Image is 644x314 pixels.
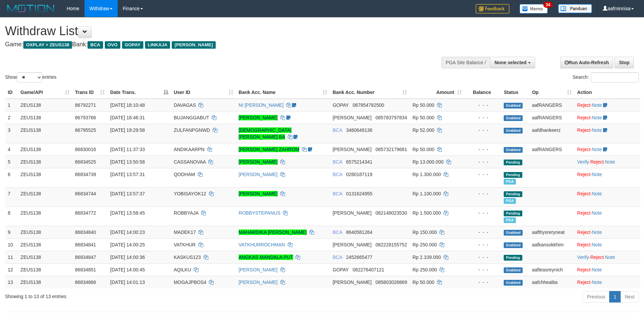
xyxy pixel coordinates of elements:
[174,115,209,120] span: BUJANGGABUT
[504,217,516,223] span: Marked by aafRornrotha
[467,127,499,134] div: - - -
[574,168,640,187] td: ·
[504,242,523,248] span: Grabbed
[577,242,591,247] a: Reject
[574,238,640,251] td: ·
[18,124,72,143] td: ZEUS138
[573,72,639,82] label: Search:
[592,230,602,235] a: Note
[577,255,589,260] a: Verify
[376,210,407,216] span: Copy 082148023530 to clipboard
[346,230,373,235] span: Copy 8640581264 to clipboard
[75,210,96,216] span: 86834772
[467,279,499,286] div: - - -
[333,147,372,152] span: [PERSON_NAME]
[88,41,103,49] span: BCA
[467,254,499,261] div: - - -
[174,191,206,196] span: YOBISAYOK12
[239,159,278,165] a: [PERSON_NAME]
[174,127,210,133] span: ZULFANPGNWD
[18,86,72,99] th: Game/API: activate to sort column ascending
[412,242,437,247] span: Rp 250.000
[171,86,236,99] th: User ID: activate to sort column ascending
[592,267,602,272] a: Note
[520,4,548,14] img: Button%20Memo.svg
[333,115,372,120] span: [PERSON_NAME]
[5,124,18,143] td: 3
[504,115,523,121] span: Grabbed
[490,57,535,68] button: None selected
[504,255,522,261] span: Pending
[376,280,407,285] span: Copy 085803026869 to clipboard
[110,267,145,272] span: [DATE] 14:00:45
[529,276,575,288] td: aafchhealita
[333,210,372,216] span: [PERSON_NAME]
[592,127,602,133] a: Note
[110,115,145,120] span: [DATE] 18:46:31
[18,251,72,263] td: ZEUS138
[353,102,384,108] span: Copy 087854782500 to clipboard
[504,179,516,185] span: Marked by aafnoeunsreypich
[412,127,434,133] span: Rp 52.000
[346,255,373,260] span: Copy 2452665477 to clipboard
[410,86,464,99] th: Amount: activate to sort column ascending
[558,4,592,13] img: panduan.png
[592,147,602,152] a: Note
[174,267,191,272] span: AQILKU
[412,210,441,216] span: Rp 1.500.000
[333,267,349,272] span: GOPAY
[110,172,145,177] span: [DATE] 13:57:31
[560,57,613,68] a: Run Auto-Refresh
[504,280,523,286] span: Grabbed
[333,230,342,235] span: BCA
[376,115,407,120] span: Copy 085783797834 to clipboard
[110,210,145,216] span: [DATE] 13:58:45
[18,99,72,112] td: ZEUS138
[5,263,18,276] td: 12
[590,255,604,260] a: Reject
[529,226,575,238] td: aafthysreryneat
[577,147,591,152] a: Reject
[495,60,527,65] span: None selected
[592,102,602,108] a: Note
[172,41,215,49] span: [PERSON_NAME]
[376,242,407,247] span: Copy 082228155752 to clipboard
[577,191,591,196] a: Reject
[592,280,602,285] a: Note
[412,255,441,260] span: Rp 2.109.000
[376,147,407,152] span: Copy 085732179681 to clipboard
[504,147,523,153] span: Grabbed
[504,211,522,216] span: Pending
[333,159,342,165] span: BCA
[574,86,640,99] th: Action
[346,127,373,133] span: Copy 3460649136 to clipboard
[174,230,196,235] span: MADEK17
[504,191,522,197] span: Pending
[110,102,145,108] span: [DATE] 18:10:48
[239,127,292,140] a: [DEMOGRAPHIC_DATA][PERSON_NAME] BA
[174,172,195,177] span: QODHAM
[577,159,589,165] a: Verify
[18,111,72,124] td: ZEUS138
[333,172,342,177] span: BCA
[577,210,591,216] a: Reject
[333,255,342,260] span: BCA
[574,124,640,143] td: ·
[504,198,516,204] span: Marked by aafnoeunsreypich
[174,210,198,216] span: ROBBYAJA
[577,280,591,285] a: Reject
[346,172,373,177] span: Copy 0280187119 to clipboard
[529,238,575,251] td: aafkansokkhim
[529,143,575,155] td: aafRANGERS
[174,255,201,260] span: KASKUS123
[504,160,522,165] span: Pending
[239,172,278,177] a: [PERSON_NAME]
[609,291,621,303] a: 1
[23,41,72,49] span: OXPLAY > ZEUS138
[412,267,437,272] span: Rp 250.000
[75,255,96,260] span: 86834847
[105,41,120,49] span: OVO
[605,255,615,260] a: Note
[5,111,18,124] td: 2
[18,226,72,238] td: ZEUS138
